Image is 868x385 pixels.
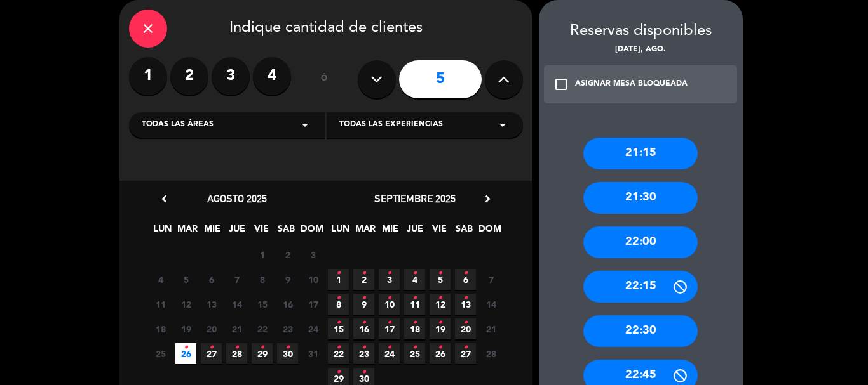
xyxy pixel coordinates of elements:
span: 4 [150,269,171,290]
span: 10 [302,269,323,290]
i: • [387,288,391,308]
i: • [412,288,417,308]
span: 24 [379,343,400,364]
i: • [463,313,468,333]
span: SAB [276,221,297,242]
i: • [260,337,264,358]
i: • [412,337,417,358]
span: 23 [277,318,298,339]
span: 18 [404,318,425,339]
span: 14 [226,294,247,315]
label: 3 [212,57,250,95]
div: [DATE], ago. [539,44,743,56]
span: 29 [252,343,273,364]
i: • [234,337,239,358]
span: 19 [175,318,196,339]
span: 11 [404,294,425,315]
span: 24 [302,318,323,339]
span: MIE [201,221,222,242]
i: • [209,337,214,358]
span: MAR [177,221,198,242]
i: • [336,337,341,358]
span: 13 [455,294,476,315]
span: LUN [330,221,351,242]
span: 30 [277,343,298,364]
span: Todas las áreas [142,119,214,131]
div: ó [304,57,345,101]
span: 23 [353,343,374,364]
span: 17 [379,318,400,339]
i: check_box_outline_blank [553,77,569,92]
span: 11 [150,294,171,315]
span: 18 [150,318,171,339]
i: • [362,337,366,358]
label: 1 [129,57,167,95]
span: 27 [201,343,222,364]
span: 7 [480,269,501,290]
span: 22 [328,343,349,364]
i: • [387,337,391,358]
div: 22:30 [583,315,698,347]
div: Indique cantidad de clientes [129,10,523,48]
span: 21 [226,318,247,339]
span: 12 [430,294,451,315]
i: • [387,313,391,333]
span: 20 [201,318,222,339]
span: 5 [430,269,451,290]
span: 15 [328,318,349,339]
span: 1 [328,269,349,290]
span: JUE [226,221,247,242]
span: 9 [353,294,374,315]
i: arrow_drop_down [297,117,313,133]
span: 2 [353,269,374,290]
span: 1 [252,244,273,265]
i: arrow_drop_down [495,117,510,133]
i: • [412,313,417,333]
span: VIE [429,221,450,242]
span: 27 [455,343,476,364]
div: 22:00 [583,226,698,258]
span: 12 [175,294,196,315]
span: 16 [353,318,374,339]
span: 17 [302,294,323,315]
span: DOM [301,221,322,242]
span: 2 [277,244,298,265]
span: 3 [379,269,400,290]
i: • [463,337,468,358]
i: • [412,263,417,284]
i: • [362,288,366,308]
i: chevron_right [481,192,494,206]
i: • [362,263,366,284]
i: • [438,313,442,333]
span: 9 [277,269,298,290]
span: 15 [252,294,273,315]
span: agosto 2025 [207,192,267,205]
span: 8 [328,294,349,315]
span: SAB [454,221,475,242]
label: 4 [253,57,291,95]
span: JUE [404,221,425,242]
span: DOM [478,221,499,242]
span: 14 [480,294,501,315]
span: VIE [251,221,272,242]
i: • [184,337,188,358]
i: • [438,337,442,358]
span: 22 [252,318,273,339]
span: 3 [302,244,323,265]
span: MIE [379,221,400,242]
span: LUN [152,221,173,242]
span: 31 [302,343,323,364]
span: 10 [379,294,400,315]
span: 4 [404,269,425,290]
span: 8 [252,269,273,290]
i: • [362,313,366,333]
span: 26 [430,343,451,364]
div: 21:30 [583,182,698,214]
span: 6 [201,269,222,290]
span: 26 [175,343,196,364]
span: 7 [226,269,247,290]
div: Reservas disponibles [539,19,743,44]
label: 2 [170,57,208,95]
span: 28 [226,343,247,364]
span: 5 [175,269,196,290]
